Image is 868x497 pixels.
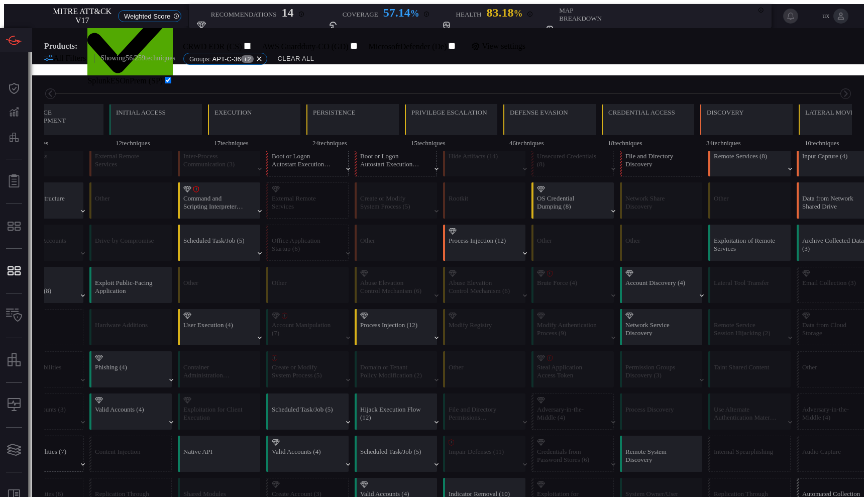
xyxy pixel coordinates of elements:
div: 18 techniques [602,135,694,151]
div: TA0004: Privilege Escalation [405,104,497,151]
div: Groups:APT-C-36+2 [183,53,267,65]
div: Exploitation of Remote Services [714,237,777,252]
div: Scheduled Task/Job (5) [272,406,335,421]
span: +2 [241,55,254,63]
div: 17 techniques [208,135,300,151]
div: Hijack Execution Flow (12) [360,406,423,421]
div: OS Credential Dumping (8) [537,194,600,210]
div: Network Service Discovery [625,321,688,336]
div: Data from Cloud Storage [802,321,865,336]
div: 12 techniques [110,135,202,151]
span: % [410,9,419,19]
div: Archive Collected Data (3) [802,237,865,252]
div: Process Injection (12) [449,237,511,252]
div: External Remote Services [272,194,335,210]
div: Unsecured Credentials (8) [537,152,600,167]
div: T1018: Remote System Discovery [620,436,702,472]
div: T1055: Process Injection [355,309,437,345]
div: Other [802,363,865,378]
div: Privilege Escalation [411,109,487,117]
div: TA0003: Persistence [306,104,399,151]
span: AWS Guardduty-CO (GD) [262,42,349,51]
div: T1547: Boot or Logon Autostart Execution [266,140,349,176]
div: Native API [183,448,246,463]
div: Adversary-in-the-Middle (4) [537,406,600,421]
button: MicrosoftDefender (De) [369,41,457,51]
div: Account Discovery (4) [625,279,688,294]
div: TA0042: Resource Development [11,104,103,151]
div: Scheduled Task/Job (5) [183,237,246,252]
div: View settings [472,40,525,52]
span: MITRE ATT&CK V17 [53,7,112,25]
div: T1574: Hijack Execution Flow [355,393,437,430]
div: T1106: Native API [178,436,260,472]
div: T1534: Internal Spearphishing (Not covered) [708,436,791,472]
span: Groups : [189,56,211,63]
div: T1547: Boot or Logon Autostart Execution [355,140,437,176]
div: Command and Scripting Interpreter (12) [183,194,246,210]
div: Adversary-in-the-Middle (4) [802,406,865,421]
div: Input Capture (4) [802,152,865,167]
div: Credential Access [608,109,675,117]
div: T1133: External Remote Services (Not covered) [266,182,349,219]
div: T1046: Network Service Discovery [620,309,702,345]
button: Detections [2,101,26,125]
div: Resource Development [18,109,97,125]
h5: Recommendations [211,11,277,19]
span: View settings [482,42,525,51]
button: SplunkESOnPrem (SP) [87,7,173,85]
div: Office Application Startup (6) [272,237,335,252]
div: T1587: Develop Capabilities (Not covered) [1,351,83,387]
div: Phishing (4) [95,363,158,378]
div: 14 [282,6,294,18]
div: TA0006: Credential Access [602,104,694,151]
div: Remote Services (8) [714,152,777,167]
div: T1585: Establish Accounts (Not covered) [1,393,83,430]
div: Process Injection (12) [360,321,423,336]
span: Weighted Score [121,13,174,20]
div: Email Collection (3) [802,279,865,294]
div: Boot or Logon Autostart Execution (14) [272,152,335,167]
div: Content Injection [95,448,158,463]
div: TA0005: Defense Evasion [503,104,596,151]
div: T1190: Exploit Public-Facing Application [89,267,172,303]
div: T1552: Unsecured Credentials (Not covered) [531,140,614,176]
div: Persistence [313,109,356,117]
button: Preventions [2,125,26,149]
div: TA0001: Initial Access [110,104,202,151]
div: T1659: Content Injection (Not covered) [89,436,172,472]
button: MITRE - Detection Posture [2,259,26,283]
div: T1087: Account Discovery [620,267,702,303]
div: 9 techniques [11,135,103,151]
div: TA0002: Execution [208,104,300,151]
button: Compliance Monitoring [2,393,26,417]
p: Showing 56 / 259 techniques [100,54,175,62]
div: T1210: Exploitation of Remote Services [708,225,791,261]
span: ux [802,12,829,20]
div: Initial Access [116,109,166,117]
div: T1078: Valid Accounts [89,393,172,430]
div: T1584: Compromise Infrastructure [1,267,83,303]
div: Valid Accounts (4) [95,406,158,421]
div: 57.14 [383,6,419,18]
div: 46 techniques [503,135,596,151]
div: T1059: Command and Scripting Interpreter [178,182,260,219]
span: APT-C-36 [212,55,241,63]
div: T1588: Obtain Capabilities (Not covered) [1,436,83,472]
div: T1137: Office Application Startup (Not covered) [266,225,349,261]
div: T1078: Valid Accounts [266,436,349,472]
div: Remote System Discovery [625,448,688,463]
button: MITRE - Exposures [2,214,26,238]
div: Other (Not covered) [1,309,83,345]
button: Reports [2,169,26,193]
span: MicrosoftDefender (De) [369,42,447,51]
span: Products: [44,42,77,51]
button: Clear All [275,51,317,67]
button: AWS Guardduty-CO (GD) [262,41,359,51]
h5: map breakdown [559,7,615,23]
button: Cards [2,438,26,462]
button: Dashboard [2,76,26,101]
div: File and Directory Discovery [625,152,688,167]
div: T1204: User Execution [178,309,260,345]
div: Weighted Score [118,10,181,22]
